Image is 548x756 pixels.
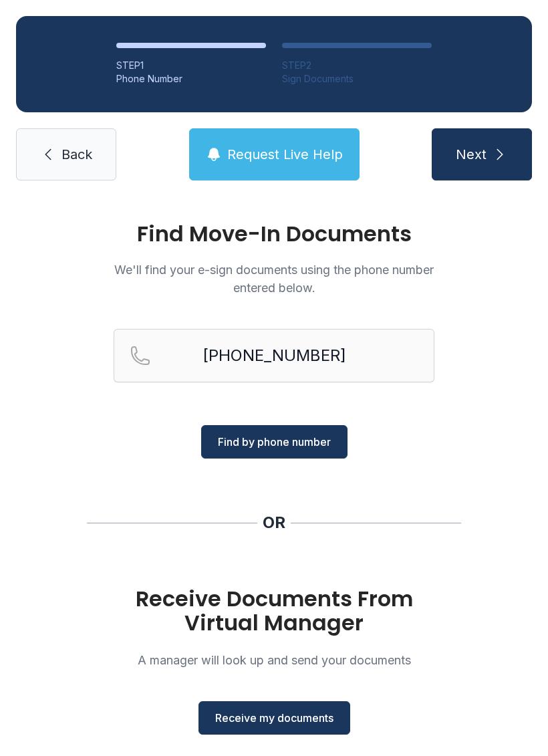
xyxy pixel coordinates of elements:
[114,651,434,669] p: A manager will look up and send your documents
[114,223,434,245] h1: Find Move-In Documents
[456,145,487,164] span: Next
[116,72,266,86] div: Phone Number
[263,512,285,533] div: OR
[114,261,434,297] p: We'll find your e-sign documents using the phone number entered below.
[215,710,333,726] span: Receive my documents
[218,434,331,450] span: Find by phone number
[227,145,343,164] span: Request Live Help
[61,145,92,164] span: Back
[282,59,432,72] div: STEP 2
[282,72,432,86] div: Sign Documents
[114,329,434,382] input: Reservation phone number
[116,59,266,72] div: STEP 1
[114,587,434,635] h1: Receive Documents From Virtual Manager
